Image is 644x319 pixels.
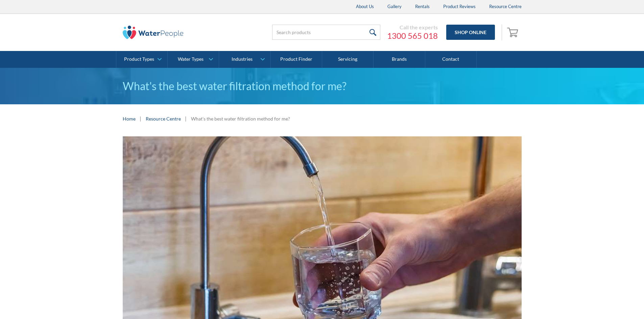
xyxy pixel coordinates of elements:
[168,51,219,68] a: Water Types
[191,115,290,122] div: What's the best water filtration method for me?
[123,26,184,39] img: The Water People
[322,51,374,68] a: Servicing
[387,24,438,31] div: Call the experts
[219,51,270,68] a: Industries
[272,25,380,40] input: Search products
[507,27,520,37] img: shopping cart
[184,114,188,123] div: |
[146,115,181,122] a: Resource Centre
[505,24,522,41] a: Open empty cart
[271,51,322,68] a: Product Finder
[387,31,438,41] a: 1300 565 018
[374,51,425,68] a: Brands
[139,114,142,123] div: |
[123,78,522,94] h1: What's the best water filtration method for me?
[116,51,167,68] a: Product Types
[124,56,154,62] div: Product Types
[178,56,204,62] div: Water Types
[232,56,253,62] div: Industries
[446,25,495,40] a: Shop Online
[123,115,136,122] a: Home
[425,51,477,68] a: Contact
